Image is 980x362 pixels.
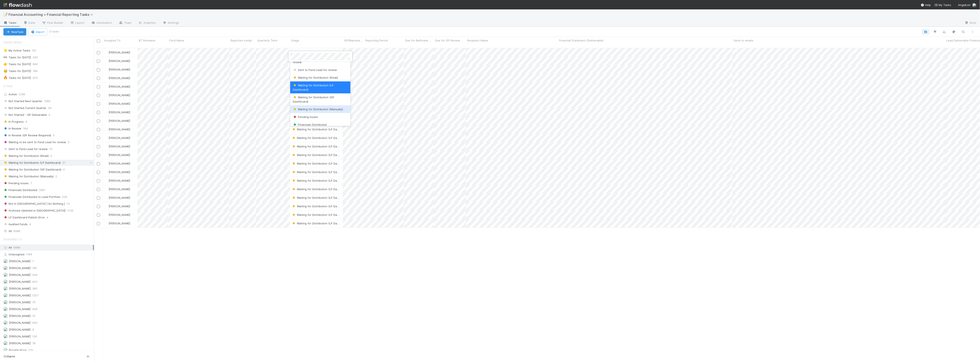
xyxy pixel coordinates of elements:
span: Pending Issues [293,115,318,119]
span: Sent to Fund Lead for review [293,68,337,72]
span: Financials Distributed [293,123,327,126]
span: Waiting for Distribution (GP Dashboard) [293,96,334,103]
span: Waiting for Distribution (LP Dashboard) [293,84,334,91]
span: Waiting for Distribution (Manually) [293,107,343,111]
span: Waiting for Distribution (Email) [293,76,338,79]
